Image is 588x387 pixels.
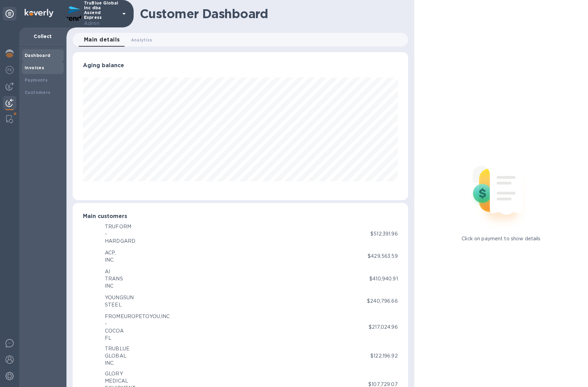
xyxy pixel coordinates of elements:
p: $512,391.96 [370,230,397,238]
p: $122,196.92 [370,352,397,360]
p: Admin [84,20,118,27]
span: Main details [84,35,120,45]
p: $429,563.59 [368,253,397,260]
div: INC. [105,256,116,264]
div: ACP, [105,249,116,256]
div: TRUFORM [105,223,135,230]
p: TruBlue Global Inc dba Ascend Express [84,1,118,27]
div: INC [105,282,123,290]
div: HARDGARD [105,238,135,245]
div: Unpin categories [3,7,16,21]
h3: Aging balance [83,62,398,69]
span: Analytics [131,36,152,44]
b: Payments [25,77,48,83]
div: STEEL [105,301,134,309]
div: TRUBLUE [105,345,130,352]
div: TRANS [105,275,123,282]
h1: Customer Dashboard [140,7,403,21]
b: Customers [25,90,51,95]
p: $217,024.96 [369,324,397,331]
img: Foreign exchange [5,66,14,74]
div: - [105,320,170,327]
div: FL [105,335,170,342]
b: Invoices [25,65,44,70]
div: MEDICAL [105,377,136,385]
h3: Main customers [83,213,398,220]
div: YOUNGSUN [105,294,134,301]
img: Logo [25,9,53,17]
div: - [105,230,135,238]
p: Collect [25,33,61,40]
b: Dashboard [25,53,51,58]
div: FROMEUROPETOYOU,INC [105,313,170,320]
div: GLOBAL [105,352,130,360]
div: COCOA [105,327,170,335]
div: AI [105,268,123,275]
p: $410,940.91 [369,275,397,282]
p: Click on payment to show details [462,235,540,242]
div: INC. [105,360,130,367]
p: $240,796.66 [367,298,397,305]
div: GLORY [105,370,136,377]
